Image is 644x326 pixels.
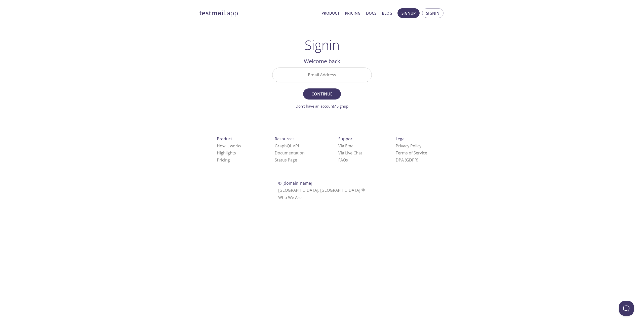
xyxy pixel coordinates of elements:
[309,90,335,97] span: Continue
[338,150,362,156] a: Via Live Chat
[217,136,232,142] span: Product
[199,9,317,17] a: testmail.app
[278,195,302,200] a: Who We Are
[345,10,360,16] a: Pricing
[296,104,348,109] a: Don't have an account? Signup
[382,10,392,16] a: Blog
[401,10,416,16] span: Signup
[275,136,295,142] span: Resources
[272,57,372,66] h2: Welcome back
[199,9,225,17] strong: testmail
[217,150,236,156] a: Highlights
[396,157,418,163] a: DPA (GDPR)
[422,8,444,18] button: Signin
[338,157,348,163] a: FAQ
[397,8,420,18] button: Signup
[275,150,305,156] a: Documentation
[305,37,340,52] h1: Signin
[396,143,421,149] a: Privacy Policy
[346,157,348,163] span: s
[217,157,230,163] a: Pricing
[278,187,366,193] span: [GEOGRAPHIC_DATA], [GEOGRAPHIC_DATA]
[338,143,355,149] a: Via Email
[275,157,297,163] a: Status Page
[217,143,241,149] a: How it works
[275,143,299,149] a: GraphQL API
[321,10,339,16] a: Product
[366,10,376,16] a: Docs
[338,136,354,142] span: Support
[426,10,439,16] span: Signin
[278,180,312,186] span: © [DOMAIN_NAME]
[303,88,341,100] button: Continue
[396,136,406,142] span: Legal
[619,301,634,316] iframe: Help Scout Beacon - Open
[396,150,427,156] a: Terms of Service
